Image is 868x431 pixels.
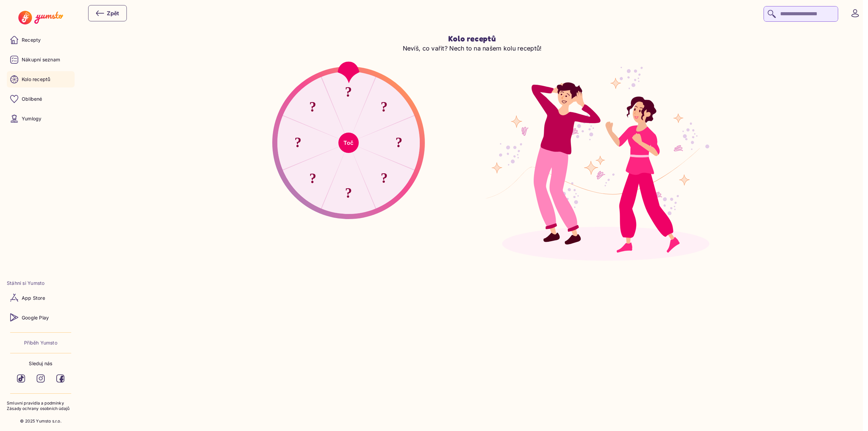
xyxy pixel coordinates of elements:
span: ? [380,98,388,116]
a: Recepty [7,32,75,48]
button: Zpět [88,5,127,21]
a: App Store [7,290,75,306]
a: Yumlogy [7,111,75,127]
p: Kolo receptů [22,76,51,83]
p: Oblíbené [22,96,42,102]
div: Zpět [96,9,119,17]
a: Google Play [7,309,75,326]
h1: Kolo receptů [235,34,710,44]
a: Zásady ochrany osobních údajů [7,406,75,412]
a: Kolo receptů [7,71,75,87]
span: ? [395,134,402,152]
a: Příběh Yumsto [24,339,57,346]
p: Recepty [22,37,41,43]
span: ? [380,170,388,187]
span: ? [345,83,352,101]
button: Toč [338,133,359,153]
a: Nákupní seznam [7,52,75,68]
a: Smluvní pravidla a podmínky [7,400,75,406]
p: Yumlogy [22,115,41,122]
p: Sleduj nás [29,360,52,367]
span: ? [345,184,352,202]
p: © 2025 Yumsto s.r.o. [20,418,61,424]
span: ? [309,170,316,187]
li: Stáhni si Yumsto [7,280,75,287]
p: Google Play [22,314,49,321]
p: Nákupní seznam [22,56,60,63]
img: Yumsto logo [18,11,63,24]
a: Oblíbené [7,91,75,107]
p: App Store [22,295,45,301]
p: Nevíš, co vařit? Nech to na našem kolu receptů! [235,44,710,53]
span: ? [294,134,301,152]
span: ? [309,98,316,116]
